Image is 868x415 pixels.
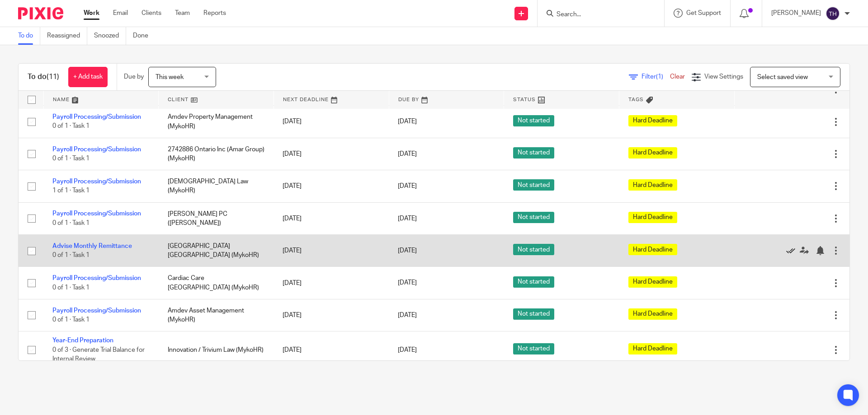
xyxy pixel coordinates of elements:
a: + Add task [68,67,108,87]
td: [DATE] [274,106,389,138]
span: Hard Deadline [628,276,677,288]
span: Hard Deadline [628,115,677,126]
td: [PERSON_NAME] PC ([PERSON_NAME]) [159,202,274,234]
span: View Settings [704,74,743,80]
span: [DATE] [398,151,417,157]
span: [DATE] [398,280,417,286]
td: Innovation / Trivium Law (MykoHR) [159,331,274,368]
a: Year-End Preparation [52,337,113,344]
span: [DATE] [398,312,417,318]
span: Tags [628,97,644,102]
td: [DATE] [274,299,389,331]
td: Amdev Property Management (MykoHR) [159,106,274,138]
td: [DATE] [274,267,389,299]
td: [DATE] [274,235,389,267]
span: This week [156,74,184,80]
span: Hard Deadline [628,244,677,255]
a: Reports [203,9,226,18]
span: Not started [513,308,554,320]
a: Email [113,9,128,18]
td: [DATE] [274,331,389,368]
span: Hard Deadline [628,179,677,191]
td: [DATE] [274,138,389,170]
td: 2742886 Ontario Inc (Amar Group) (MykoHR) [159,138,274,170]
a: Work [84,9,99,18]
a: Payroll Processing/Submission [52,275,141,281]
span: Filter [642,74,670,80]
h1: To do [28,72,59,82]
a: Mark as done [786,246,800,255]
span: 0 of 1 · Task 1 [52,155,90,162]
a: Team [175,9,190,18]
td: [DEMOGRAPHIC_DATA] Law (MykoHR) [159,170,274,202]
a: Payroll Processing/Submission [52,146,141,153]
a: Reassigned [47,27,87,45]
span: 0 of 1 · Task 1 [52,220,90,226]
a: Payroll Processing/Submission [52,178,141,185]
span: Select saved view [757,74,808,80]
a: Clear [670,74,685,80]
a: Payroll Processing/Submission [52,210,141,217]
p: Due by [124,72,144,81]
span: (1) [656,74,663,80]
span: [DATE] [398,118,417,125]
img: svg%3E [826,6,840,21]
td: [GEOGRAPHIC_DATA] [GEOGRAPHIC_DATA] (MykoHR) [159,235,274,267]
span: 0 of 1 · Task 1 [52,123,90,130]
span: [DATE] [398,215,417,222]
span: Not started [513,147,554,159]
td: [DATE] [274,170,389,202]
span: [DATE] [398,247,417,254]
span: Hard Deadline [628,343,677,354]
input: Search [556,11,637,19]
span: 0 of 1 · Task 1 [52,284,90,291]
a: Payroll Processing/Submission [52,308,141,314]
span: 0 of 1 · Task 1 [52,252,90,258]
span: Not started [513,179,554,191]
a: To do [18,27,40,45]
span: Get Support [686,10,721,16]
span: [DATE] [398,183,417,189]
a: Clients [142,9,161,18]
span: Hard Deadline [628,212,677,223]
span: Not started [513,343,554,354]
a: Snoozed [94,27,126,45]
td: [DATE] [274,202,389,234]
span: Not started [513,212,554,223]
span: Hard Deadline [628,147,677,159]
td: Cardiac Care [GEOGRAPHIC_DATA] (MykoHR) [159,267,274,299]
td: Amdev Asset Management (MykoHR) [159,299,274,331]
p: [PERSON_NAME] [771,9,821,18]
span: Not started [513,115,554,126]
a: Advise Monthly Remittance [52,243,132,249]
a: Done [133,27,155,45]
span: Not started [513,276,554,288]
span: 0 of 3 · Generate Trial Balance for Internal Review [52,347,145,363]
span: Hard Deadline [628,308,677,320]
span: (11) [47,73,59,80]
span: 0 of 1 · Task 1 [52,317,90,323]
span: 1 of 1 · Task 1 [52,188,90,194]
a: Payroll Processing/Submission [52,114,141,120]
span: [DATE] [398,347,417,353]
span: Not started [513,244,554,255]
img: Pixie [18,7,63,19]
